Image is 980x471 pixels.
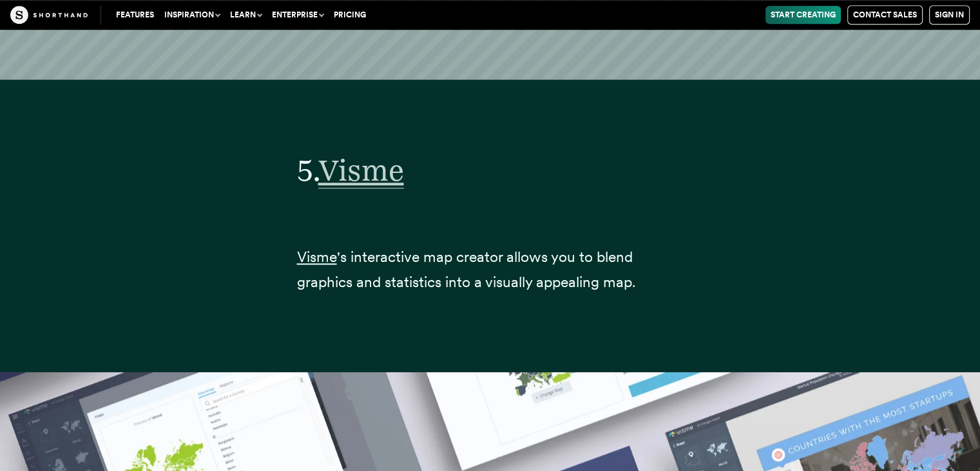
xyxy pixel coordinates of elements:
a: Visme [318,152,404,188]
img: The Craft [10,6,88,24]
span: 5. [297,152,318,188]
a: Start Creating [765,6,841,24]
a: Pricing [329,6,371,24]
button: Enterprise [267,6,329,24]
button: Learn [225,6,267,24]
button: Inspiration [159,6,225,24]
span: Visme [318,152,404,188]
a: Sign in [929,5,970,25]
a: Contact Sales [847,5,923,25]
a: Features [111,6,159,24]
a: Visme [297,248,337,266]
span: 's interactive map creator allows you to blend graphics and statistics into a visually appealing ... [297,248,636,291]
